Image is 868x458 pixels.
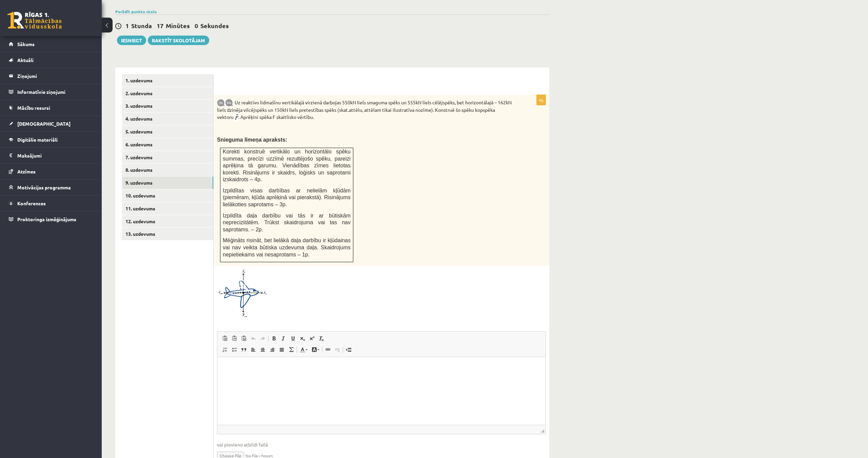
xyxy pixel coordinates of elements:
a: Italic (⌘+I) [279,334,288,343]
span: vai pievieno atbildi failā [217,441,546,448]
a: Center [258,345,268,354]
img: 1.png [217,269,268,317]
span: Digitālie materiāli [17,137,58,143]
span: 0 [195,22,198,29]
legend: Maksājumi [17,148,93,163]
span: Snieguma līmeņa apraksts: [217,137,287,143]
span: Korekti konstruē vertikālo un horizontālo spēku summas, precīzi uzzīmē rezultējošo spēku, pareizi... [223,149,351,182]
span: [DEMOGRAPHIC_DATA] [17,121,71,127]
span: Konferences [17,200,46,206]
a: Subscript [298,334,307,343]
span: Izpildītas visas darbības ar nelielām kļūdām (piemēram, kļūda aprēķinā vai pierakstā). Risinājums... [223,188,351,207]
a: Align Right [268,345,277,354]
a: 10. uzdevums [122,189,213,202]
a: Math [287,345,296,354]
a: Background Color [310,345,321,354]
a: Insert Page Break for Printing [344,345,353,354]
a: 6. uzdevums [122,138,213,151]
legend: Informatīvie ziņojumi [17,84,93,100]
a: Parādīt punktu skalu [115,9,157,14]
a: Digitālie materiāli [9,132,93,147]
a: Align Left [249,345,258,354]
a: Remove Format [317,334,326,343]
span: Stunda [131,22,152,29]
a: Superscript [307,334,317,343]
a: Sākums [9,36,93,52]
a: Paste (⌘+V) [220,334,230,343]
a: Ziņojumi [9,68,93,84]
a: 1. uzdevums [122,74,213,87]
a: Aktuāli [9,52,93,68]
span: Mēģināts risināt, bet lielākā daļa darbību ir kļūdainas vai nav veikta būtiska uzdevuma daļa. Ska... [223,237,351,257]
span: 1 [125,22,129,29]
img: png;base64,iVBORw0KGgoAAAANSUhEUgAAAA4AAAAYCAIAAABFpVsAAAAAAXNSR0IArs4c6QAAAAlwSFlzAAAOxAAADsQBlS... [234,113,238,122]
a: Insert/Remove Numbered List [220,345,230,354]
a: 7. uzdevums [122,151,213,164]
a: Paste from Word [239,334,249,343]
p: 4p [536,95,546,105]
a: 2. uzdevums [122,87,213,100]
button: Iesniegt [117,36,146,45]
a: 4. uzdevums [122,112,213,125]
img: 9k= [225,99,233,107]
a: Redo (⌘+Y) [258,334,268,343]
span: Aktuāli [17,57,34,63]
a: Konferences [9,195,93,211]
a: Mācību resursi [9,100,93,116]
span: Proktoringa izmēģinājums [17,216,76,222]
a: Underline (⌘+U) [288,334,298,343]
a: Undo (⌘+Z) [249,334,258,343]
a: Link (⌘+K) [323,345,333,354]
legend: Ziņojumi [17,68,93,84]
a: Informatīvie ziņojumi [9,84,93,100]
a: [DEMOGRAPHIC_DATA] [9,116,93,131]
a: Atzīmes [9,164,93,179]
span: Sākums [17,41,35,47]
a: Paste as plain text (⌘+⇧+V) [230,334,239,343]
a: Unlink [333,345,342,354]
p: Uz reaktīvo lidmašīnu vertikālajā virzienā darbojas 550kN liels smaguma spēks un 555kN liels cēlē... [217,98,512,122]
a: 8. uzdevums [122,164,213,176]
span: Resize [541,429,544,433]
span: Atzīmes [17,168,36,174]
a: 13. uzdevums [122,228,213,240]
a: 12. uzdevums [122,215,213,228]
a: Bold (⌘+B) [269,334,279,343]
a: 5. uzdevums [122,125,213,138]
img: Balts.png [220,84,223,86]
a: Maksājumi [9,148,93,163]
a: Motivācijas programma [9,180,93,195]
span: Mācību resursi [17,105,50,111]
a: Block Quote [239,345,249,354]
iframe: Editor, wiswyg-editor-user-answer-47433801260820 [217,357,546,425]
span: 17 [157,22,163,29]
a: Rakstīt skolotājam [148,36,209,45]
a: Rīgas 1. Tālmācības vidusskola [7,12,62,29]
a: Insert/Remove Bulleted List [230,345,239,354]
img: 9k= [217,99,225,107]
a: Proktoringa izmēģinājums [9,211,93,227]
span: Sekundes [200,22,229,29]
span: Motivācijas programma [17,184,71,190]
span: Izpildīta daļa darbību vai tās ir ar būtiskām neprecizitātēm. Trūkst skaidrojuma vai tas nav sapr... [223,213,351,232]
a: Justify [277,345,287,354]
a: 9. uzdevums [122,176,213,189]
a: Text Color [298,345,310,354]
span: Minūtes [166,22,190,29]
a: 3. uzdevums [122,100,213,112]
a: 11. uzdevums [122,202,213,215]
